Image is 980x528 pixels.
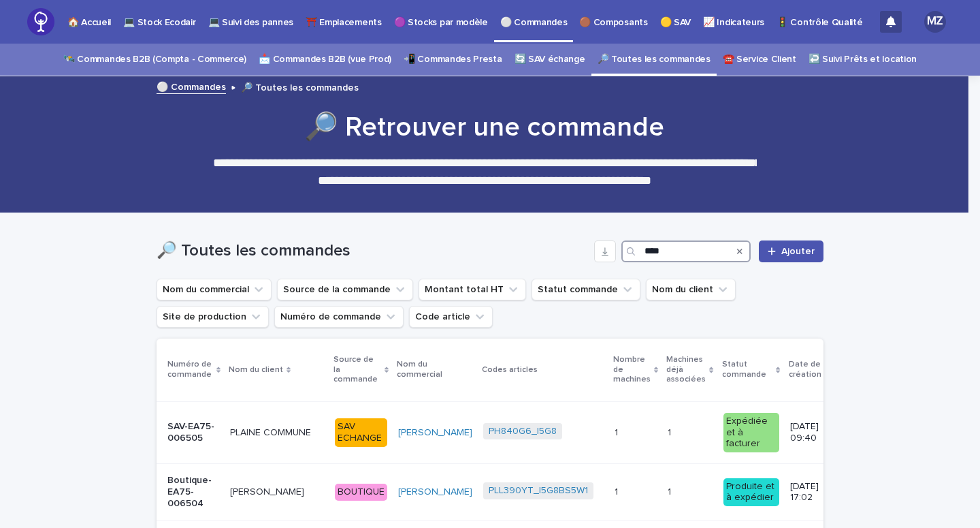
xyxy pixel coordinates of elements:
[397,357,474,382] p: Nom du commercial
[532,279,640,300] button: Statut commande
[666,352,706,387] p: Machines déjà associées
[398,486,472,498] a: [PERSON_NAME]
[615,484,621,498] p: 1
[229,362,283,377] p: Nom du client
[157,306,269,328] button: Site de production
[241,79,359,94] p: 🔎 Toutes les commandes
[789,357,821,382] p: Date de création
[151,111,818,144] h1: 🔎 Retrouver une commande
[790,481,828,504] p: [DATE] 17:02
[514,44,585,76] a: 🔄 SAV échange
[615,424,621,439] p: 1
[157,78,226,94] a: ⚪ Commandes
[167,357,213,382] p: Numéro de commande
[621,240,751,262] input: Search
[790,421,828,444] p: [DATE] 09:40
[157,279,272,300] button: Nom du commercial
[646,279,736,300] button: Nom du client
[333,352,381,387] p: Source de la commande
[335,484,387,501] div: BOUTIQUE
[668,484,674,498] p: 1
[598,44,710,76] a: 🔎 Toutes les commandes
[668,424,674,439] p: 1
[409,306,493,328] button: Code article
[759,240,823,262] a: Add New
[167,421,219,444] p: SAV-EA75-006505
[259,44,391,76] a: 📩 Commandes B2B (vue Prod)
[723,413,779,452] div: Expédiée et à facturer
[482,362,538,377] p: Codes articles
[419,279,526,300] button: Montant total HT
[404,44,502,76] a: 📲 Commandes Presta
[157,241,589,261] h1: 🔎 Toutes les commandes
[613,352,651,387] p: Nombre de machines
[723,44,796,76] a: ☎️ Service Client
[808,44,917,76] a: ↩️ Suivi Prêts et location
[489,426,557,437] a: PH840G6_I5G8
[489,485,588,497] a: PLL390YT_I5G8BS5W1
[230,427,324,439] p: PLAINE COMMUNE
[277,279,413,300] button: Source de la commande
[722,357,773,382] p: Statut commande
[335,418,387,447] div: SAV ECHANGE
[63,44,246,76] a: 🛰️ Commandes B2B (Compta - Commerce)
[274,306,404,328] button: Numéro de commande
[723,478,779,507] div: Produite et à expédier
[398,427,472,439] a: [PERSON_NAME]
[27,8,54,35] img: JzSyWMYZRrOrwMBeQwjA
[167,475,219,509] p: Boutique-EA75-006504
[924,11,946,33] div: MZ
[781,247,815,256] span: Add New
[230,486,324,498] p: [PERSON_NAME]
